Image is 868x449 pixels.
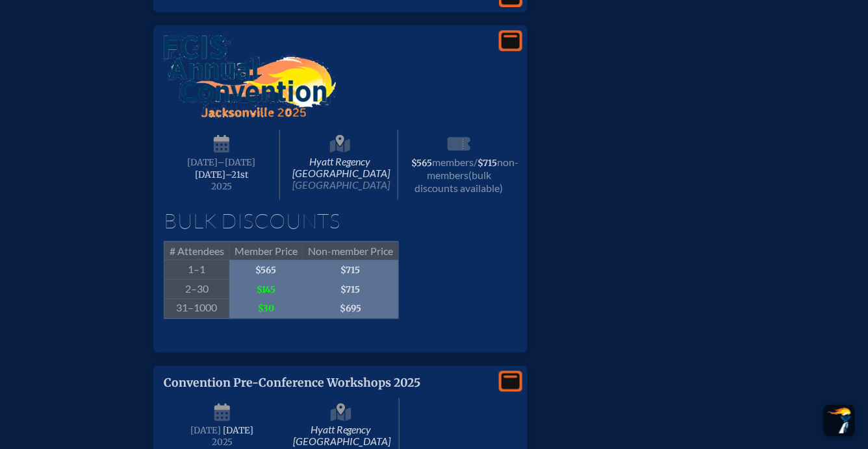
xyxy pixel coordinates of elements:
span: $695 [303,299,399,319]
span: Member Price [229,242,303,261]
span: [DATE]–⁠21st [195,169,248,180]
span: [DATE] [223,426,253,437]
span: # Attendees [164,242,230,261]
button: Scroll Top [824,405,855,436]
h1: Bulk Discounts [164,210,517,231]
img: To the top [826,407,852,433]
span: 1–1 [164,260,230,280]
span: $565 [229,260,303,280]
span: 31–1000 [164,299,230,319]
span: [GEOGRAPHIC_DATA] [293,178,390,191]
span: $145 [229,280,303,299]
span: members [432,156,474,168]
span: 2025 [174,438,270,448]
span: $715 [303,280,399,299]
span: 2025 [174,182,269,191]
img: FCIS Convention 2025 [164,36,336,119]
span: (bulk discounts available) [415,169,504,194]
span: / [474,156,478,168]
span: –[DATE] [218,157,255,168]
span: non-members [427,156,518,181]
span: $565 [411,158,432,169]
span: $30 [229,299,303,319]
span: [DATE] [190,426,221,437]
span: 2–30 [164,280,230,299]
span: $715 [478,158,497,169]
span: Hyatt Regency [GEOGRAPHIC_DATA] [283,130,399,200]
span: Convention Pre-Conference Workshops 2025 [164,376,420,391]
span: Non-member Price [303,242,399,261]
span: $715 [303,260,399,280]
span: [DATE] [187,157,218,168]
